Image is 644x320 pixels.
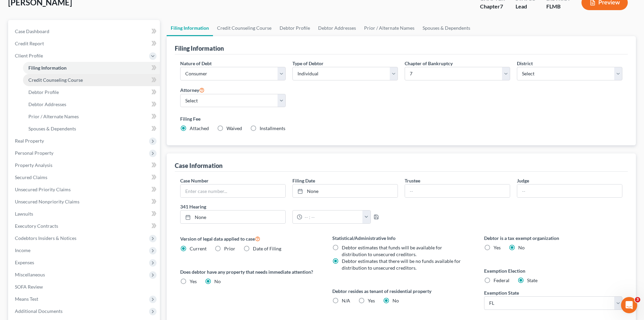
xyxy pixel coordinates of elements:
div: Filing Information [175,44,224,52]
label: Judge [517,177,529,184]
label: Version of legal data applied to case [180,235,318,243]
span: Debtor estimates that funds will be available for distribution to unsecured creditors. [342,245,442,257]
span: No [392,298,399,303]
span: Yes [190,278,197,284]
span: Unsecured Nonpriority Claims [15,199,79,204]
div: Lead [516,3,535,10]
a: Property Analysis [9,159,160,171]
span: Means Test [15,296,38,302]
a: Executory Contracts [9,220,160,232]
a: Prior / Alternate Names [360,20,419,36]
a: Filing Information [167,20,213,36]
a: Lawsuits [9,208,160,220]
span: Debtor Profile [28,89,59,95]
label: Chapter of Bankruptcy [405,60,453,67]
label: 341 Hearing [177,203,401,210]
span: Executory Contracts [15,223,58,229]
span: Debtor estimates that there will be no funds available for distribution to unsecured creditors. [342,258,461,271]
input: -- [405,184,510,197]
span: Additional Documents [15,308,63,314]
span: Attached [190,125,209,131]
span: Income [15,247,30,253]
span: Credit Counseling Course [28,77,83,83]
label: Exemption State [484,289,519,296]
span: Waived [226,125,242,131]
span: Yes [494,245,501,250]
a: Debtor Profile [23,86,160,98]
label: District [517,60,533,67]
a: Spouses & Dependents [419,20,474,36]
a: Spouses & Dependents [23,123,160,135]
label: Filing Date [292,177,315,184]
label: Nature of Debt [180,60,212,67]
span: Lawsuits [15,211,33,217]
div: Case Information [175,162,222,170]
input: Enter case number... [181,184,285,197]
a: Secured Claims [9,171,160,183]
a: Case Dashboard [9,25,160,38]
a: Debtor Addresses [23,98,160,110]
a: Unsecured Priority Claims [9,183,160,196]
span: N/A [342,298,350,303]
a: Credit Counseling Course [23,74,160,86]
a: Unsecured Nonpriority Claims [9,196,160,208]
label: Filing Fee [180,115,622,122]
a: SOFA Review [9,281,160,293]
iframe: Intercom live chat [621,297,637,313]
span: Expenses [15,260,34,265]
span: State [527,277,538,283]
label: Exemption Election [484,267,622,274]
span: SOFA Review [15,284,43,290]
span: Miscellaneous [15,272,45,277]
label: Statistical/Administrative Info [332,235,471,242]
span: Personal Property [15,150,53,156]
span: Spouses & Dependents [28,126,76,131]
input: -- [517,184,622,197]
label: Case Number [180,177,209,184]
label: Type of Debtor [292,60,324,67]
label: Trustee [405,177,420,184]
span: Date of Filing [253,246,281,251]
span: No [214,278,221,284]
span: 3 [635,297,640,302]
span: Prior [224,246,235,251]
label: Debtor is a tax exempt organization [484,235,622,242]
label: Does debtor have any property that needs immediate attention? [180,268,318,275]
span: Federal [494,277,509,283]
a: Debtor Profile [276,20,314,36]
span: 7 [500,3,503,9]
a: Prior / Alternate Names [23,110,160,123]
span: Real Property [15,138,44,144]
span: Credit Report [15,41,44,46]
a: Debtor Addresses [314,20,360,36]
a: Credit Report [9,38,160,50]
div: Chapter [480,3,505,10]
a: Filing Information [23,62,160,74]
span: Filing Information [28,65,67,71]
label: Attorney [180,86,205,94]
span: Yes [368,298,375,303]
span: Client Profile [15,53,43,58]
div: FLMB [546,3,571,10]
span: Unsecured Priority Claims [15,187,71,192]
span: Current [190,246,207,251]
span: Case Dashboard [15,28,49,34]
label: Debtor resides as tenant of residential property [332,288,471,295]
span: Secured Claims [15,174,47,180]
span: Debtor Addresses [28,101,66,107]
a: Credit Counseling Course [213,20,276,36]
a: None [181,211,285,223]
span: Codebtors Insiders & Notices [15,235,76,241]
a: None [293,184,398,197]
span: Prior / Alternate Names [28,114,79,119]
span: No [518,245,525,250]
span: Installments [260,125,285,131]
span: Property Analysis [15,162,52,168]
input: -- : -- [302,211,363,223]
